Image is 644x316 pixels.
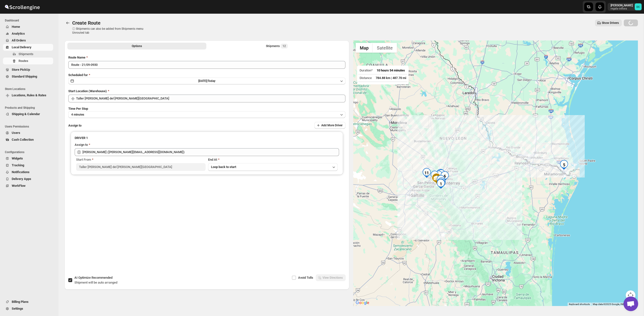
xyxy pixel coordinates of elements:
span: Users [12,131,20,135]
a: Open this area in Google Maps (opens a new window) [354,300,371,306]
input: Search assignee [82,148,339,156]
div: End At [208,157,338,162]
span: Options [132,44,142,48]
span: Shipment will be auto arranged [74,281,117,284]
button: Add More Driver [314,122,345,129]
button: Routes [64,20,71,26]
span: 12 [282,44,286,48]
span: Local Delivery [12,45,31,49]
button: Keyboard shortcuts [569,303,590,306]
input: Search location [76,95,345,102]
button: Show Drivers [595,20,622,26]
button: Analytics [3,30,53,37]
input: Eg: Bengaluru Route [68,61,345,69]
button: Billing Plans [3,298,53,305]
div: 8 [436,169,445,179]
div: 3 [437,178,446,187]
span: WorkFlow [12,184,26,188]
span: Delivery Apps [12,177,31,181]
button: Home [3,23,53,30]
button: Show street map [356,43,373,53]
div: 11 [422,168,432,178]
span: Create Route [72,20,101,26]
span: Products and Shipping [5,106,55,110]
span: Cash Collection [12,138,34,141]
span: 10 hours 54 minutes [377,69,405,72]
button: Notifications [3,169,53,176]
span: Dashboard [5,19,55,22]
div: Assign to [75,142,88,147]
div: 4 [436,175,446,185]
div: Shipments [266,44,288,49]
span: Start Location (Warehouse) [68,89,107,93]
span: Duration* [360,69,373,72]
button: Cash Collection [3,136,53,143]
div: 1 [436,179,446,189]
div: 7 [436,169,446,179]
button: Routes [3,58,53,64]
span: Time Per Stop [68,107,88,110]
span: Store Locations [5,87,55,91]
button: [DATE]|Today [68,78,345,84]
button: User menu [608,3,642,11]
span: Users Permissions [5,125,55,128]
div: 12 [430,171,440,180]
span: Locations, Rules & Rates [12,93,46,97]
p: ⓘ Shipments can also be added from Shipments menu Unrouted tab [72,27,149,35]
button: Map camera controls [626,290,635,300]
button: Tracking [3,162,53,169]
span: [DATE] | [198,79,208,83]
span: All Orders [12,39,26,42]
span: Start From [76,158,91,161]
span: AI Optimize [74,276,112,279]
button: Users [3,129,53,136]
span: Shipments [19,52,33,56]
text: DC [636,5,640,9]
span: Settings [12,307,23,310]
span: Distance [360,76,372,80]
span: Store PickUp [12,68,30,71]
span: Scheduled for [68,73,88,77]
span: Add More Driver [321,123,342,127]
img: ScrollEngine [4,1,40,13]
div: 5 [559,160,569,170]
button: Shipments [3,51,53,58]
button: Shipping & Calendar [3,111,53,118]
div: All Route Options [64,51,349,236]
span: Loop back to start [211,165,236,169]
span: Billing Plans [12,300,29,304]
span: Avoid Tolls [298,276,313,279]
span: Assign to [68,124,81,127]
img: Google [354,300,371,306]
p: [PERSON_NAME] [611,3,633,7]
span: 4 minutes [71,113,84,117]
button: Delivery Apps [3,176,53,182]
span: DAVID CORONADO [635,3,642,10]
span: Recommended [91,276,112,279]
h3: DRIVER 1 [75,136,339,140]
button: Settings [3,305,53,312]
span: Analytics [12,32,25,35]
span: Notifications [12,170,30,174]
span: Tracking [12,163,24,167]
span: Show Drivers [602,21,619,25]
span: 784.88 km | 487.70 mi [376,76,406,80]
button: Selected Shipments [207,43,346,49]
span: Route Name [68,56,85,59]
button: 4 minutes [68,111,345,118]
button: All Route Options [67,43,206,49]
button: Show satellite imagery [373,43,397,53]
div: Open chat [624,296,638,311]
span: Today [208,79,215,83]
span: Home [12,25,20,29]
span: Map data ©2025 Google, INEGI [593,303,627,306]
button: WorkFlow [3,182,53,189]
span: Routes [19,59,28,63]
span: Configurations [5,150,55,154]
button: All Orders [3,37,53,44]
button: Locations, Rules & Rates [3,92,53,99]
button: Widgets [3,155,53,162]
span: Standard Shipping [12,75,37,78]
p: regala-inflora [611,7,633,10]
span: Widgets [12,157,23,160]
